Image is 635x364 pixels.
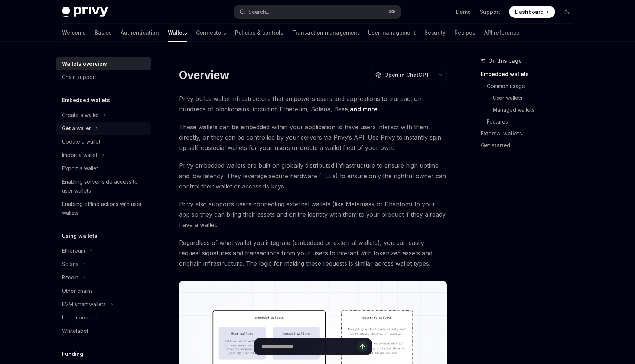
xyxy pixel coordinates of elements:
a: Security [424,24,446,42]
div: Update a wallet [62,137,100,146]
a: Other chains [56,284,151,298]
div: UI components [62,313,99,322]
span: Privy embedded wallets are built on globally distributed infrastructure to ensure high uptime and... [179,160,447,191]
span: These wallets can be embedded within your application to have users interact with them directly, ... [179,122,447,153]
div: Search... [248,7,269,16]
a: Policies & controls [235,24,283,42]
a: Embedded wallets [481,68,579,80]
span: On this page [488,56,522,65]
a: Get started [481,140,579,151]
a: Managed wallets [493,104,579,116]
a: Wallets [168,24,187,42]
div: Import a wallet [62,151,97,160]
div: Chain support [62,73,96,82]
span: Open in ChatGPT [384,71,430,79]
span: Privy also supports users connecting external wallets (like Metamask or Phantom) to your app so t... [179,199,447,230]
a: User wallets [493,92,579,104]
span: Privy builds wallet infrastructure that empowers users and applications to transact on hundreds o... [179,94,447,114]
a: Enabling server-side access to user wallets [56,175,151,197]
div: EVM smart wallets [62,300,106,309]
a: User management [368,24,416,42]
button: Toggle dark mode [561,6,573,18]
a: Chain support [56,70,151,84]
button: Open in ChatGPT [371,69,434,81]
h5: Embedded wallets [62,96,110,105]
a: Welcome [62,24,86,42]
a: Transaction management [292,24,359,42]
div: Other chains [62,286,93,295]
div: Ethereum [62,246,85,255]
a: Support [480,8,500,16]
a: Recipes [455,24,475,42]
span: Regardless of what wallet you integrate (embedded or external wallets), you can easily request si... [179,237,447,269]
h5: Funding [62,350,83,358]
a: Common usage [487,80,579,92]
a: UI components [56,311,151,324]
div: Enabling offline actions with user wallets [62,200,147,217]
div: Create a wallet [62,111,99,119]
img: dark logo [62,7,108,17]
a: Update a wallet [56,135,151,148]
a: Wallets overview [56,57,151,70]
a: Connectors [196,24,226,42]
h1: Overview [179,68,229,82]
a: Features [487,116,579,128]
h5: Using wallets [62,232,97,240]
a: API reference [484,24,520,42]
a: Export a wallet [56,162,151,175]
span: ⌘ K [388,9,396,15]
div: Wallets overview [62,59,107,68]
div: Bitcoin [62,273,78,282]
a: Enabling offline actions with user wallets [56,197,151,220]
button: Send message [357,341,368,352]
a: Whitelabel [56,324,151,338]
span: Dashboard [515,8,544,16]
div: Solana [62,260,79,269]
a: Authentication [121,24,159,42]
a: and more [350,105,378,113]
div: Whitelabel [62,327,88,335]
div: Enabling server-side access to user wallets [62,177,147,195]
a: Basics [95,24,112,42]
a: External wallets [481,128,579,140]
a: Demo [456,8,471,16]
button: Search...⌘K [234,5,401,19]
div: Export a wallet [62,164,98,173]
a: Dashboard [509,6,555,18]
div: Get a wallet [62,124,91,133]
